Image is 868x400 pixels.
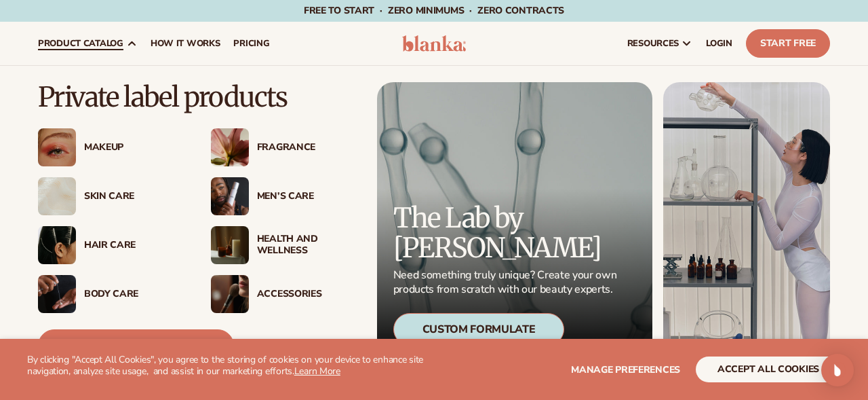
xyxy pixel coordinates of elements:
div: Men’s Care [257,191,357,202]
span: LOGIN [706,38,732,49]
div: Skin Care [84,191,184,202]
span: Manage preferences [571,363,680,376]
a: Female with makeup brush. Accessories [211,275,357,313]
a: resources [620,22,699,65]
img: Female in lab with equipment. [663,82,830,362]
a: Male hand applying moisturizer. Body Care [38,275,184,313]
div: Health And Wellness [257,234,357,257]
a: Learn More [294,365,340,378]
a: Female hair pulled back with clips. Hair Care [38,226,184,264]
div: Custom Formulate [393,313,565,346]
div: Makeup [84,142,184,153]
img: Pink blooming flower. [211,128,249,166]
div: Open Intercom Messenger [821,354,854,386]
span: pricing [233,38,269,49]
a: Candles and incense on table. Health And Wellness [211,226,357,264]
img: Male hand applying moisturizer. [38,275,76,313]
img: Male holding moisturizer bottle. [211,177,249,215]
button: Manage preferences [571,357,680,382]
span: How It Works [151,38,220,49]
p: The Lab by [PERSON_NAME] [393,203,621,263]
button: accept all cookies [696,357,841,382]
a: Pink blooming flower. Fragrance [211,128,357,166]
img: Female with glitter eye makeup. [38,128,76,166]
a: LOGIN [699,22,739,65]
div: Body Care [84,289,184,300]
a: pricing [226,22,276,65]
span: product catalog [38,38,123,49]
a: Cream moisturizer swatch. Skin Care [38,177,184,215]
span: Free to start · ZERO minimums · ZERO contracts [304,4,564,17]
img: Cream moisturizer swatch. [38,177,76,215]
div: Hair Care [84,240,184,251]
img: Female hair pulled back with clips. [38,226,76,264]
p: By clicking "Accept All Cookies", you agree to the storing of cookies on your device to enhance s... [27,354,434,378]
div: Fragrance [257,142,357,153]
span: resources [627,38,679,49]
a: Start Free [746,29,830,58]
a: Microscopic product formula. The Lab by [PERSON_NAME] Need something truly unique? Create your ow... [377,82,652,362]
a: View Product Catalog [38,329,234,362]
img: Candles and incense on table. [211,226,249,264]
div: Accessories [257,289,357,300]
a: Male holding moisturizer bottle. Men’s Care [211,177,357,215]
a: product catalog [31,22,144,65]
img: Female with makeup brush. [211,275,249,313]
img: logo [402,35,466,52]
p: Need something truly unique? Create your own products from scratch with our beauty experts. [393,268,621,297]
p: Private label products [38,82,357,112]
a: How It Works [144,22,227,65]
a: Female with glitter eye makeup. Makeup [38,128,184,166]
